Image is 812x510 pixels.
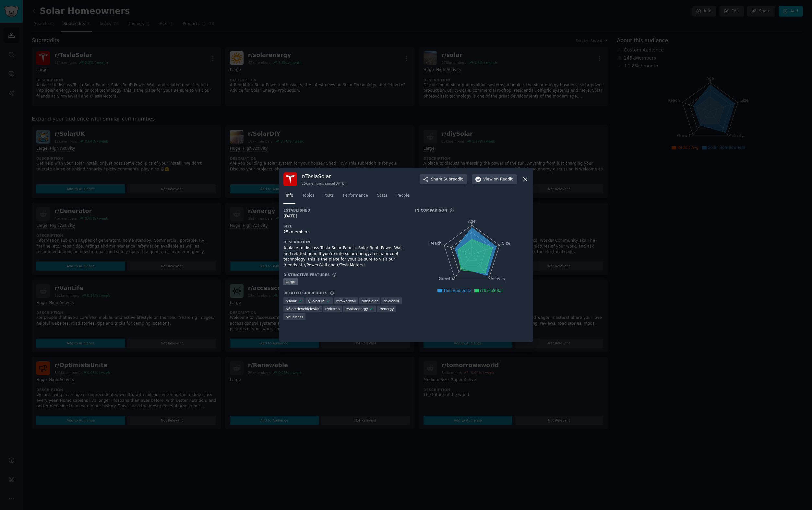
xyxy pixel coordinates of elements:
[340,191,370,204] a: Performance
[283,208,406,213] h3: Established
[468,219,476,224] tspan: Age
[286,315,303,319] span: r/ business
[283,240,406,244] h3: Description
[283,272,330,277] h3: Distinctive Features
[439,277,453,281] tspan: Growth
[345,307,368,311] span: r/ solarenergy
[379,307,394,311] span: r/ energy
[300,191,316,204] a: Topics
[384,299,400,303] span: r/ SolarUK
[480,288,503,293] span: r/TeslaSolar
[302,173,345,180] h3: r/ TeslaSolar
[283,278,298,285] div: Large
[283,245,406,268] div: A place to discuss Tesla Solar Panels, Solar Roof, Power Wall, and related gear. If you're into s...
[336,299,356,303] span: r/ Powerwall
[443,288,471,293] span: This Audience
[286,299,296,303] span: r/ solar
[377,193,387,199] span: Stats
[420,174,467,185] button: ShareSubreddit
[283,224,406,228] h3: Size
[444,177,463,182] span: Subreddit
[343,193,368,199] span: Performance
[283,191,295,204] a: Info
[302,181,345,186] div: 25k members since [DATE]
[283,229,406,235] div: 25k members
[283,172,297,186] img: TeslaSolar
[491,277,506,281] tspan: Activity
[494,177,513,182] span: on Reddit
[286,193,293,199] span: Info
[483,177,513,182] span: View
[308,299,325,303] span: r/ SolarDIY
[325,307,340,311] span: r/ Victron
[286,307,319,311] span: r/ ElectricVehiclesUK
[375,191,389,204] a: Stats
[283,214,406,219] div: [DATE]
[394,191,412,204] a: People
[283,291,328,295] h3: Related Subreddits
[472,174,517,185] button: Viewon Reddit
[321,191,336,204] a: Posts
[323,193,334,199] span: Posts
[431,177,463,182] span: Share
[429,241,442,246] tspan: Reach
[502,241,510,246] tspan: Size
[415,208,447,213] h3: In Comparison
[362,299,378,303] span: r/ diySolar
[302,193,314,199] span: Topics
[396,193,410,199] span: People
